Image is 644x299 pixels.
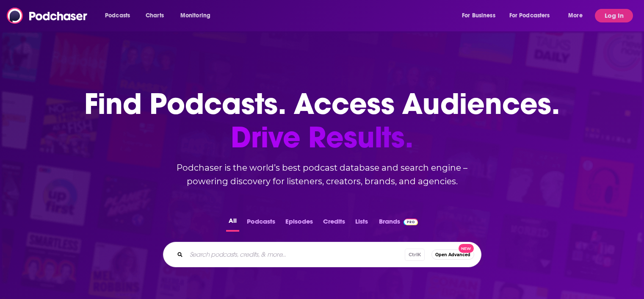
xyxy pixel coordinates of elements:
[105,10,130,22] span: Podcasts
[7,8,88,24] img: Podchaser - Follow, Share and Rate Podcasts
[509,10,550,22] span: For Podcasters
[321,215,348,232] button: Credits
[435,252,470,257] span: Open Advanced
[244,215,278,232] button: Podcasts
[84,121,560,154] span: Drive Results.
[153,161,492,188] h2: Podchaser is the world’s best podcast database and search engine – powering discovery for listene...
[404,219,418,225] img: Podchaser Pro
[174,9,221,22] button: open menu
[431,249,474,260] button: Open AdvancedNew
[140,9,169,22] a: Charts
[186,248,405,261] input: Search podcasts, credits, & more...
[456,9,506,22] button: open menu
[353,215,370,232] button: Lists
[462,10,495,22] span: For Business
[146,10,164,22] span: Charts
[568,10,583,22] span: More
[595,9,633,22] button: Log In
[180,10,210,22] span: Monitoring
[226,215,239,232] button: All
[163,242,481,267] div: Search podcasts, credits, & more...
[99,9,141,22] button: open menu
[283,215,315,232] button: Episodes
[84,87,560,154] h1: Find Podcasts. Access Audiences.
[562,9,593,22] button: open menu
[504,9,562,22] button: open menu
[459,244,474,253] span: New
[379,215,418,232] a: BrandsPodchaser Pro
[405,249,425,261] span: Ctrl K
